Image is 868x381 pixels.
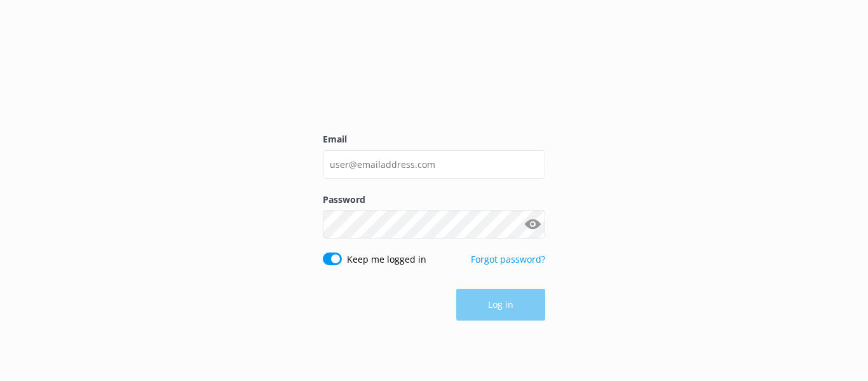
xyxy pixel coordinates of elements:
button: Show password [520,212,545,237]
a: Forgot password? [471,253,545,265]
label: Password [323,193,545,207]
label: Keep me logged in [347,253,426,267]
input: user@emailaddress.com [323,150,545,179]
label: Email [323,132,545,146]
